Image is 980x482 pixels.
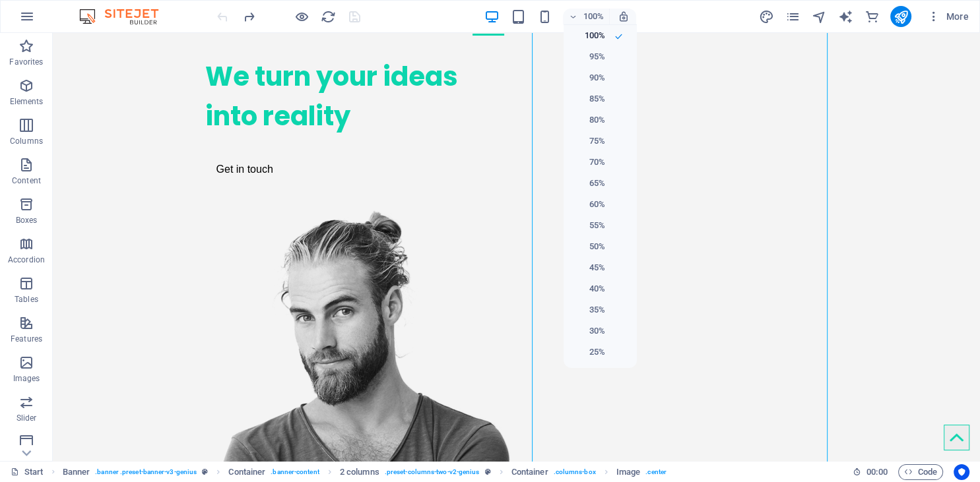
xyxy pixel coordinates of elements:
h6: 25% [572,344,605,360]
h6: 35% [572,302,605,318]
h6: 60% [572,196,605,212]
h6: 90% [572,70,605,86]
h6: 40% [572,281,605,297]
h6: 55% [572,218,605,233]
h6: 45% [572,260,605,276]
h6: 70% [572,154,605,170]
h6: 65% [572,175,605,191]
h6: 50% [572,239,605,255]
h6: 80% [572,112,605,128]
h6: 95% [572,49,605,65]
h6: 30% [572,323,605,339]
h6: 75% [572,133,605,149]
h6: 85% [572,91,605,107]
h6: 100% [572,28,605,44]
